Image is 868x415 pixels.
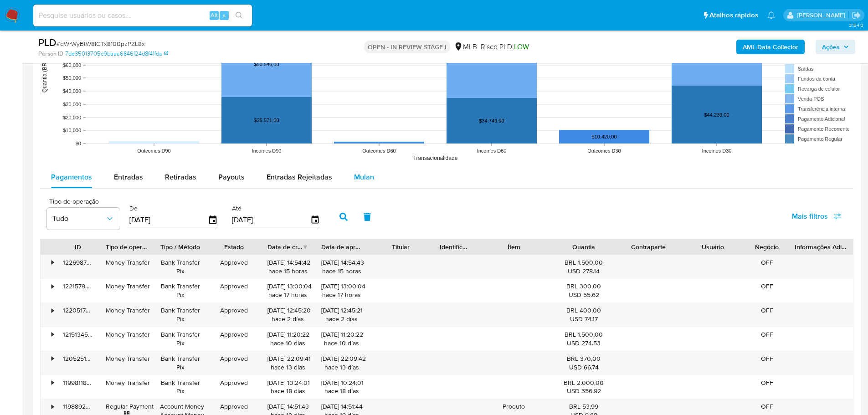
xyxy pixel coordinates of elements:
[454,42,477,52] div: MLB
[852,10,861,20] a: Sair
[230,9,248,22] button: search-icon
[822,40,840,54] span: Ações
[38,35,56,50] b: PLD
[767,11,775,19] a: Notificações
[797,11,848,20] p: lucas.portella@mercadolivre.com
[709,10,758,20] span: Atalhos rápidos
[38,50,63,58] b: Person ID
[56,39,145,48] span: # dWrWyBtW8IGTx8100pzPZL8x
[481,42,529,52] span: Risco PLD:
[743,40,798,54] b: AML Data Collector
[849,21,863,29] span: 3.154.0
[816,40,855,54] button: Ações
[223,11,226,20] span: s
[65,50,168,58] a: 7de35013705c9baaa6846f24d8f41fda
[514,41,529,52] span: LOW
[364,41,450,53] p: OPEN - IN REVIEW STAGE I
[211,11,218,20] span: Alt
[33,10,252,21] input: Pesquise usuários ou casos...
[736,40,805,54] button: AML Data Collector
